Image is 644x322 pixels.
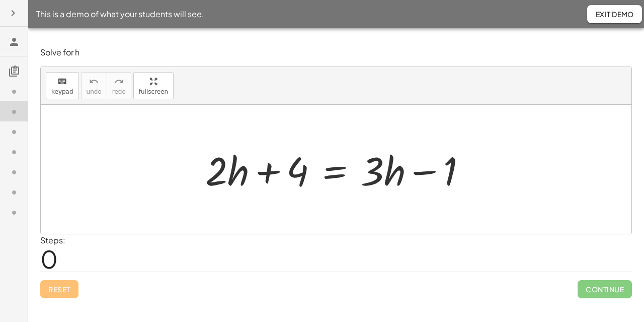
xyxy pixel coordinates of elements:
[114,76,124,88] i: redo
[57,76,67,88] i: keyboard
[36,8,204,20] span: This is a demo of what your students will see.
[87,88,102,95] span: undo
[8,186,20,199] i: Task not started.
[8,36,20,48] i: Teacher
[8,166,20,178] i: Task not started.
[595,10,634,19] span: Exit Demo
[139,88,168,95] span: fullscreen
[40,243,58,274] span: 0
[46,72,79,99] button: keyboardkeypad
[40,235,65,245] label: Steps:
[587,5,642,23] button: Exit Demo
[8,146,20,158] i: Task not started.
[40,47,632,58] p: Solve for h
[89,76,99,88] i: undo
[8,86,20,98] i: Task not started.
[133,72,174,99] button: fullscreen
[81,72,107,99] button: undoundo
[8,126,20,138] i: Task not started.
[8,106,20,118] i: Task not started.
[8,207,20,219] i: Task not started.
[112,88,126,95] span: redo
[51,88,73,95] span: keypad
[107,72,131,99] button: redoredo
